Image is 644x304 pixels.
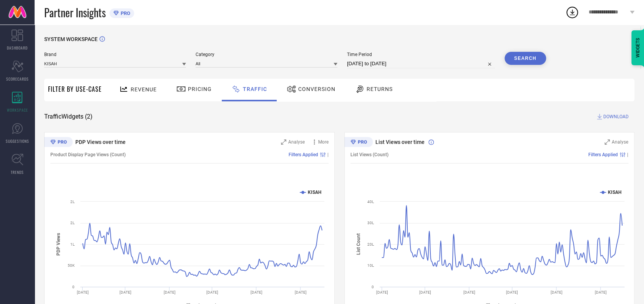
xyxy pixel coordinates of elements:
[295,290,307,294] text: [DATE]
[350,152,388,157] span: List Views (Count)
[604,139,610,145] svg: Zoom
[44,5,106,20] span: Partner Insights
[372,285,374,289] text: 0
[164,290,176,294] text: [DATE]
[6,138,29,144] span: SUGGESTIONS
[463,290,475,294] text: [DATE]
[75,139,126,145] span: PDP Views over time
[347,59,495,68] input: Select time period
[72,285,75,289] text: 0
[70,221,75,225] text: 2L
[131,86,157,93] span: Revenue
[50,152,126,157] span: Product Display Page Views (Count)
[188,86,212,92] span: Pricing
[347,52,495,57] span: Time Period
[6,76,29,82] span: SCORECARDS
[355,233,361,255] tspan: List Count
[344,137,373,149] div: Premium
[120,290,131,294] text: [DATE]
[77,290,89,294] text: [DATE]
[56,233,61,255] tspan: PDP Views
[506,290,518,294] text: [DATE]
[505,52,546,65] button: Search
[550,290,562,294] text: [DATE]
[603,113,629,121] span: DOWNLOAD
[612,139,628,145] span: Analyse
[608,190,621,195] text: KISAH
[588,152,618,157] span: Filters Applied
[243,86,267,92] span: Traffic
[375,139,425,145] span: List Views over time
[318,139,329,145] span: More
[44,137,73,149] div: Premium
[594,290,606,294] text: [DATE]
[70,242,75,246] text: 1L
[7,45,28,51] span: DASHBOARD
[367,242,374,246] text: 20L
[419,290,431,294] text: [DATE]
[206,290,218,294] text: [DATE]
[367,86,393,92] span: Returns
[48,84,102,94] span: Filter By Use-Case
[289,152,318,157] span: Filters Applied
[376,290,388,294] text: [DATE]
[196,52,337,57] span: Category
[44,113,93,121] span: Traffic Widgets ( 2 )
[367,263,374,268] text: 10L
[308,190,321,195] text: KISAH
[251,290,262,294] text: [DATE]
[119,10,130,16] span: PRO
[367,221,374,225] text: 30L
[565,5,579,19] div: Open download list
[70,200,75,204] text: 2L
[7,107,28,113] span: WORKSPACE
[44,36,98,42] span: SYSTEM WORKSPACE
[327,152,329,157] span: |
[288,139,305,145] span: Analyse
[367,200,374,204] text: 40L
[281,139,286,145] svg: Zoom
[68,263,75,268] text: 50K
[11,169,24,175] span: TRENDS
[298,86,335,92] span: Conversion
[44,52,186,57] span: Brand
[627,152,628,157] span: |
